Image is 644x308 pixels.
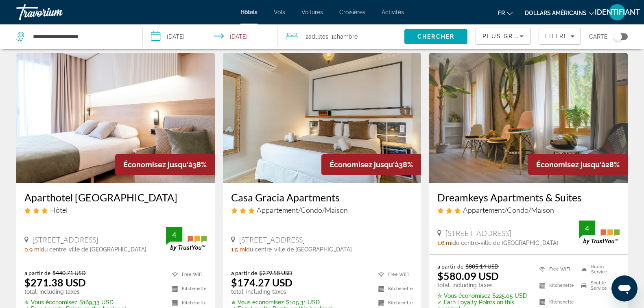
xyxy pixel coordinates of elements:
button: Filters [539,28,581,45]
span: [STREET_ADDRESS] [239,235,305,244]
button: Changer de devise [525,7,594,19]
ins: $580.09 USD [437,270,499,282]
span: a partir de [24,269,50,276]
div: 3 star Apartment [231,205,413,214]
font: IDENTIFIANT [595,8,640,16]
p: total, including taxes [231,288,333,295]
li: Kitchenette [535,296,578,308]
span: a partir de [231,269,257,276]
span: Économisez jusqu'à [330,160,399,169]
span: [STREET_ADDRESS] [445,229,511,238]
a: Hôtels [240,9,258,15]
img: TrustYou guest rating badge [166,227,207,251]
span: Chambre [334,33,358,40]
span: Économisez jusqu'à [536,160,605,169]
ins: $271.38 USD [24,276,86,288]
button: Toggle map [608,33,628,40]
li: Free WiFi [535,263,578,275]
div: 38% [321,154,421,175]
span: du centre-ville de [GEOGRAPHIC_DATA] [41,246,146,253]
a: Casa Gracia Apartments [231,191,413,203]
div: 38% [115,154,215,175]
span: Appartement/Condo/Maison [463,205,554,214]
p: total, including taxes [24,288,126,295]
span: du centre-ville de [GEOGRAPHIC_DATA] [246,246,352,253]
del: $279.58 USD [259,269,293,276]
p: $105.31 USD [231,299,333,306]
div: 4 [579,223,595,233]
span: 1.5 mi [231,246,246,253]
li: Kitchenette [168,298,207,308]
li: Shuttle Service [577,280,620,292]
span: Adultes [308,33,328,40]
li: Kitchenette [168,284,207,294]
p: $169.33 USD [24,299,126,306]
span: Chercher [417,33,454,40]
button: Menu utilisateur [607,4,628,21]
button: Travelers: 2 adults, 0 children [278,24,404,49]
font: dollars américains [525,10,587,16]
mat-select: Sort by [482,31,524,41]
input: Search hotel destination [32,31,130,43]
a: Travorium [16,2,98,23]
p: $225.05 USD [437,293,529,299]
a: Croisières [339,9,365,15]
li: Kitchenette [374,298,413,308]
a: Aparthotel [GEOGRAPHIC_DATA] [24,191,207,203]
div: 28% [528,154,628,175]
span: [STREET_ADDRESS] [33,235,98,244]
button: Select check in and out date [143,24,277,49]
button: Changer de langue [498,7,513,19]
img: Dreamkeys Apartments & Suites [429,53,628,183]
li: Kitchenette [374,284,413,294]
button: Search [404,29,468,44]
img: Aparthotel Atenea Calabria [16,53,215,183]
li: Free WiFi [374,269,413,280]
div: 3 star Hotel [24,205,207,214]
img: TrustYou guest rating badge [579,221,620,245]
span: Appartement/Condo/Maison [257,205,348,214]
iframe: Bouton de lancement de la fenêtre de messagerie [611,275,637,301]
li: Kitchenette [535,280,578,292]
img: Casa Gracia Apartments [223,53,421,183]
span: a partir de [437,263,463,270]
del: $805.14 USD [465,263,499,270]
div: 4 [166,230,182,240]
li: Room Service [577,263,620,275]
a: Vols [274,9,285,15]
span: Filtre [545,33,568,39]
span: 2 [306,31,328,42]
div: 3 star Apartment [437,205,620,214]
span: Plus grandes économies [482,33,580,39]
a: Dreamkeys Apartments & Suites [437,191,620,203]
li: Free WiFi [168,269,207,280]
span: ✮ Vous économisez [24,299,77,306]
span: ✮ Vous économisez [231,299,284,306]
font: fr [498,10,505,16]
span: du centre-ville de [GEOGRAPHIC_DATA] [452,240,558,246]
span: Carte [589,31,608,42]
a: Voitures [301,9,323,15]
span: Hôtel [50,205,68,214]
p: total, including taxes [437,282,529,288]
ins: $174.27 USD [231,276,293,288]
span: ✮ Vous économisez [437,293,490,299]
span: , 1 [328,31,358,42]
a: Activités [382,9,404,15]
span: Économisez jusqu'à [123,160,192,169]
span: 0.9 mi [24,246,41,253]
span: 1.6 mi [437,240,452,246]
del: $440.71 USD [52,269,86,276]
